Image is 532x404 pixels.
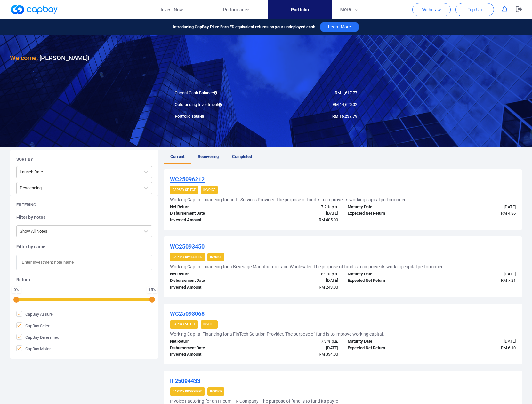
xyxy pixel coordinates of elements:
u: WC25093450 [170,243,205,250]
div: Disbursement Date [165,277,254,284]
span: RM 6.10 [501,345,516,350]
strong: CapBay Diversified [173,255,202,259]
div: Net Return [165,338,254,345]
div: Invested Amount [165,351,254,358]
div: Net Return [165,271,254,278]
span: Top Up [468,6,482,13]
h5: Sort By [16,156,33,162]
h5: Filter by name [16,244,152,250]
span: RM 16,237.79 [332,114,357,119]
div: [DATE] [432,204,521,210]
button: Withdraw [412,3,451,16]
div: 7.3 % p.a. [254,338,343,345]
strong: CapBay Select [173,322,196,326]
span: Portfolio [291,6,309,13]
div: Expected Net Return [343,277,432,284]
div: Expected Net Return [343,345,432,352]
h5: Working Capital Financing for a FinTech Solution Provider. The purpose of fund is to improve work... [170,331,384,337]
div: Current Cash Balance [170,90,266,97]
div: Maturity Date [343,338,432,345]
strong: Invoice [203,188,215,192]
button: Top Up [455,3,494,16]
h5: Return [16,277,152,282]
div: Maturity Date [343,204,432,210]
u: WC25096212 [170,176,205,183]
span: CapBay Diversified [16,334,59,340]
span: Completed [232,154,252,159]
span: CapBay Assure [16,311,53,317]
div: Disbursement Date [165,210,254,217]
div: 8.9 % p.a. [254,271,343,278]
h3: [PERSON_NAME] ! [10,53,89,63]
h5: Working Capital Financing for a Beverage Manufacturer and Wholesaler. The purpose of fund is to i... [170,264,445,270]
div: Invested Amount [165,284,254,291]
div: Invested Amount [165,217,254,224]
h5: Filter by notes [16,214,152,220]
h5: Invoice Factoring for an IT cum HR Company. The purpose of fund is to fund its payroll. [170,398,342,404]
span: RM 1,617.77 [335,91,357,95]
div: [DATE] [432,271,521,278]
strong: CapBay Select [173,188,196,192]
span: RM 405.00 [319,218,338,222]
span: Introducing CapBay Plus: Earn FD equivalent returns on your undeployed cash. [173,24,317,30]
div: Net Return [165,204,254,210]
div: Expected Net Return [343,210,432,217]
h5: Working Capital Financing for an IT Services Provider. The purpose of fund is to improve its work... [170,197,407,202]
div: 7.2 % p.a. [254,204,343,210]
strong: Invoice [210,255,222,259]
span: Performance [223,6,249,13]
span: RM 334.00 [319,352,338,357]
span: RM 7.21 [501,278,516,283]
strong: Invoice [203,322,215,326]
div: [DATE] [254,345,343,352]
span: RM 4.86 [501,211,516,216]
div: Maturity Date [343,271,432,278]
span: CapBay Select [16,322,52,329]
span: Recovering [198,154,219,159]
span: RM 243.00 [319,285,338,289]
div: Portfolio Total [170,113,266,120]
div: 15 % [149,288,156,292]
strong: Invoice [210,390,222,393]
input: Enter investment note name [16,255,152,270]
span: Welcome, [10,54,38,62]
button: Learn More [320,22,359,32]
span: CapBay Motor [16,345,51,352]
div: [DATE] [432,338,521,345]
div: Disbursement Date [165,345,254,352]
div: [DATE] [254,277,343,284]
strong: CapBay Diversified [173,390,202,393]
u: IF25094433 [170,377,200,384]
div: [DATE] [254,210,343,217]
h5: Filtering [16,202,36,208]
div: 0 % [13,288,20,292]
span: Current [170,154,184,159]
div: Outstanding Investment [170,101,266,108]
u: WC25093068 [170,310,205,317]
span: RM 14,620.02 [333,102,357,107]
